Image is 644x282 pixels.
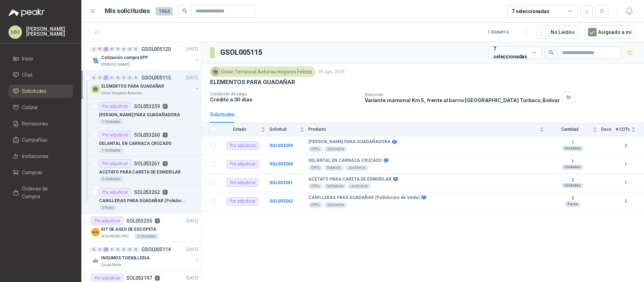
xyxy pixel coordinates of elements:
[22,55,33,63] span: Inicio
[91,45,200,67] a: 0 0 3 0 0 0 0 0 GSOL005120[DATE] Company LogoCotización compra EPP[PERSON_NAME]
[163,133,168,137] p: 1
[548,127,591,132] span: Cantidad
[134,104,160,109] p: SOL053259
[99,205,117,211] div: 3 Pares
[99,112,180,118] p: [PERSON_NAME] PARA GUADAÑADORA
[220,127,260,132] span: Estado
[133,247,139,252] div: 0
[562,164,584,170] div: Unidades
[22,120,48,128] span: Remisiones
[548,177,597,183] b: 2
[8,68,73,82] a: Chat
[308,127,538,132] span: Producto
[616,123,644,136] th: # COTs
[308,139,390,145] b: [PERSON_NAME] PARA GUADAÑADORA
[91,56,100,65] img: Company Logo
[8,84,73,98] a: Solicitudes
[91,47,97,52] div: 0
[8,25,22,39] div: MM
[308,123,548,136] th: Producto
[109,247,115,252] div: 0
[99,159,131,168] div: Por adjudicar
[308,146,323,152] div: EPPs
[109,47,115,52] div: 0
[97,75,103,80] div: 0
[616,180,636,186] b: 1
[101,90,146,96] p: Union Temporal Asturias Hogares Felices
[101,83,164,90] p: ELEMENTOS PARA GUADAÑAR
[103,47,109,52] div: 3
[103,75,109,80] div: 4
[127,75,133,80] div: 0
[81,128,201,157] a: Por adjudicarSOL0532601DELANTAL EN CARNAZA CRUZADO1 Unidades
[210,66,315,77] div: Union Temporal Asturias Hogares Felices
[22,71,33,79] span: Chat
[121,247,127,252] div: 0
[616,142,636,149] b: 2
[365,97,560,103] p: Variante mamonal Km 5, frente al barrio [GEOGRAPHIC_DATA] Turbaco , Bolívar
[269,199,293,204] a: SOL053262
[548,123,601,136] th: Cantidad
[141,247,171,252] p: GSOL005114
[186,46,198,53] p: [DATE]
[210,92,359,96] p: Condición de pago
[22,169,42,176] span: Compras
[549,50,554,55] span: search
[101,262,121,268] p: Grupo North
[493,45,529,60] div: 7 seleccionadas
[488,27,531,38] div: 1 - 50 de 814
[99,198,187,204] p: CANILLERAS PARA GUADAÑAR (Policloruro de Vinilo)
[22,152,48,160] span: Invitaciones
[616,161,636,168] b: 1
[324,146,347,152] div: Jardinería
[121,47,127,52] div: 0
[99,102,131,111] div: Por adjudicar
[548,196,597,201] b: 3
[115,75,121,80] div: 0
[101,62,129,67] p: [PERSON_NAME]
[548,159,597,164] b: 1
[8,133,73,147] a: Compañías
[269,143,293,148] a: SOL053259
[163,104,168,109] p: 2
[324,183,346,189] div: Soldadura
[22,185,66,200] span: Órdenes de Compra
[210,78,295,86] p: ELEMENTOS PARA GUADAÑAR
[210,96,359,102] p: Crédito a 30 días
[99,176,123,182] div: 2 Unidades
[308,183,323,189] div: EPPs
[269,161,293,166] a: SOL053260
[91,257,100,265] img: Company Logo
[601,123,616,136] th: Docs
[616,127,630,132] span: # COTs
[8,117,73,130] a: Remisiones
[115,247,121,252] div: 0
[101,54,148,61] p: Cotización compra EPP
[91,74,200,96] a: 0 0 4 0 0 0 0 0 GSOL005115[DATE] ELEMENTOS PARA GUADAÑARUnion Temporal Asturias Hogares Felices
[8,182,73,203] a: Órdenes de Compra
[81,214,201,242] a: Por adjudicarSOL0532553[DATE] Company LogoKIT DE ASEO DE ESCOPETASEGURIDAD PROVISER LTDA2 Unidades
[22,87,46,95] span: Solicitudes
[8,101,73,114] a: Cotizar
[220,47,263,58] h3: GSOL005115
[133,47,139,52] div: 0
[227,160,259,169] div: Por adjudicar
[584,25,636,39] button: Asignado a mi
[365,92,560,97] p: Dirección
[91,245,200,268] a: 0 0 15 0 0 0 0 0 GSOL005114[DATE] Company LogoINSUMOS TOENILLERIAGrupo North
[133,75,139,80] div: 0
[99,119,123,125] div: 1 Unidades
[227,197,259,206] div: Por adjudicar
[324,165,344,171] div: Dotación
[616,198,636,205] b: 2
[308,158,382,164] b: DELANTAL EN CARNAZA CRUZADO
[91,228,100,236] img: Company Logo
[127,247,133,252] div: 0
[101,234,133,239] p: SEGURIDAD PROVISER LTDA
[134,161,160,166] p: SOL053261
[101,226,156,233] p: KIT DE ASEO DE ESCOPETA
[186,275,198,282] p: [DATE]
[512,7,550,15] div: 7 seleccionadas
[97,247,103,252] div: 0
[8,8,45,17] img: Logo peakr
